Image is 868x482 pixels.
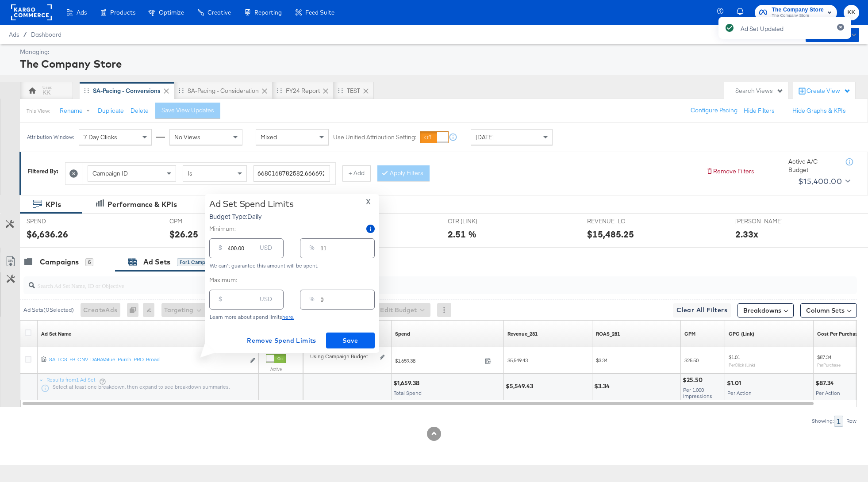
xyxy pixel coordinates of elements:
[41,330,71,337] div: Ad Set Name
[342,165,371,181] button: + Add
[253,165,330,182] input: Enter a search term
[209,276,375,284] label: Maximum:
[254,9,282,16] span: Reporting
[395,330,410,337] a: The total amount spent to date.
[755,5,837,20] button: The Company StoreThe Company Store
[333,133,416,142] label: Use Unified Attribution Setting:
[209,225,236,233] label: Minimum:
[215,293,226,309] div: $
[169,217,236,226] span: CPM
[326,333,375,348] button: Save
[179,88,184,93] div: Drag to reorder tab
[684,330,695,337] a: The average cost you've paid to have 1,000 impressions of your ad.
[27,217,93,226] span: SPEND
[143,257,170,267] div: Ad Sets
[209,212,294,221] p: Budget Type: Daily
[506,382,536,390] div: $5,549.43
[19,31,31,38] span: /
[84,133,117,141] span: 7 Day Clicks
[243,333,320,348] button: Remove Spend Limits
[394,390,422,396] span: Total Spend
[209,263,375,269] div: We can't guarantee this amount will be spent.
[110,9,135,16] span: Products
[305,9,334,16] span: Feed Suite
[41,330,71,337] a: Your Ad Set name.
[684,357,699,363] span: $25.50
[35,273,780,291] input: Search Ad Set Name, ID or Objective
[684,103,744,119] button: Configure Pacing
[847,8,856,18] span: KK
[507,330,538,337] a: Revenue_281
[92,169,128,177] span: Campaign ID
[108,199,177,210] div: Performance & KPIs
[159,9,184,16] span: Optimize
[338,88,343,93] div: Drag to reorder tab
[683,386,712,399] span: Per 1,000 Impressions
[310,353,378,360] div: Using Campaign Budget
[844,5,859,20] button: KK
[596,357,607,363] span: $3.34
[256,293,276,309] div: USD
[169,228,198,241] div: $26.25
[207,9,231,16] span: Creative
[362,199,374,205] button: X
[366,195,371,208] span: X
[596,330,620,337] a: ROAS_281
[27,134,74,140] div: Attribution Window:
[393,379,422,387] div: $1,659.38
[448,217,514,226] span: CTR (LINK)
[448,228,476,241] div: 2.51 %
[77,9,87,16] span: Ads
[215,242,226,258] div: $
[49,356,245,365] a: SA_TCS_FB_CNV_DABAValue_Purch_PRO_Broad
[27,228,68,241] div: $6,636.26
[93,87,161,95] div: SA-Pacing - Conversions
[476,133,494,141] span: [DATE]
[31,31,61,38] a: Dashboard
[46,199,61,210] div: KPIs
[587,228,634,241] div: $15,485.25
[27,107,50,115] div: This View:
[27,167,58,176] div: Filtered By:
[594,382,612,390] div: $3.34
[127,303,143,317] div: 0
[266,366,286,372] label: Active
[395,357,481,364] span: $1,659.38
[684,330,695,337] div: CPM
[330,335,371,346] span: Save
[282,314,294,320] a: here.
[85,258,93,266] div: 5
[188,87,259,95] div: SA-Pacing - Consideration
[84,88,89,93] div: Drag to reorder tab
[9,31,19,38] span: Ads
[261,133,277,141] span: Mixed
[20,48,857,56] div: Managing:
[188,169,192,177] span: Is
[347,87,360,95] div: TEST
[673,303,731,318] button: Clear All Filters
[286,87,320,95] div: FY24 Report
[306,242,318,258] div: %
[209,314,375,320] div: Learn more about spend limits
[98,107,124,115] button: Duplicate
[42,88,50,97] div: KK
[676,305,727,316] span: Clear All Filters
[54,103,100,119] button: Rename
[209,199,294,209] div: Ad Set Spend Limits
[277,88,282,93] div: Drag to reorder tab
[23,306,74,314] div: Ad Sets ( 0 Selected)
[683,376,705,384] div: $25.50
[49,356,245,363] div: SA_TCS_FB_CNV_DABAValue_Purch_PRO_Broad
[20,56,857,71] div: The Company Store
[772,5,824,15] span: The Company Store
[247,335,316,346] span: Remove Spend Limits
[174,133,200,141] span: No Views
[131,107,149,115] button: Delete
[395,330,410,337] div: Spend
[256,242,276,258] div: USD
[741,25,784,33] div: Ad Set Updated
[587,217,653,226] span: REVENUE_LC
[40,257,79,267] div: Campaigns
